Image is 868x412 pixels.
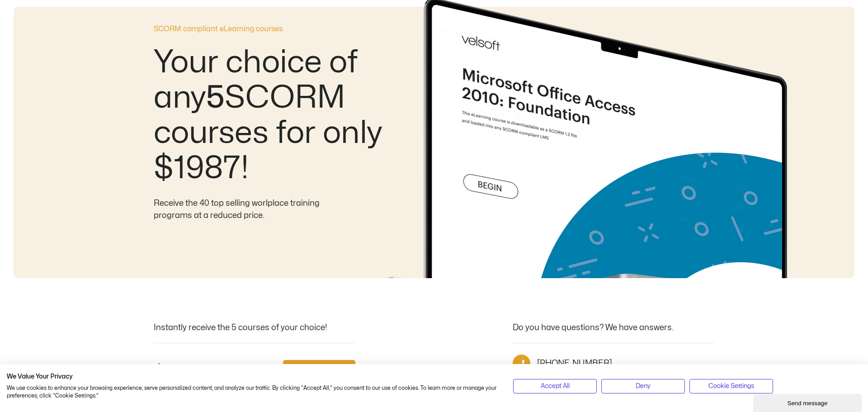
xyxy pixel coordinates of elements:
[708,381,754,391] span: Cookie Settings
[753,392,863,412] iframe: chat widget
[513,379,597,393] button: Accept all cookies
[513,322,714,334] div: Do you have questions? We have answers.
[206,83,225,113] b: 5
[154,45,383,186] h2: Your choice of any SCORM courses for only $1987!
[7,384,500,400] p: We use cookies to enhance your browsing experience, serve personalized content, and analyze our t...
[601,379,685,393] button: Deny all cookies
[7,373,500,381] h2: We Value Your Privacy
[154,197,355,223] div: Receive the 40 top selling worlplace training programs at a reduced price.
[154,322,355,334] div: Instantly receive the 5 courses of your choice!
[636,381,651,391] span: Deny
[541,381,570,391] span: Accept All
[154,24,411,34] p: SCORM compliant eLearning courses
[689,379,773,393] button: Adjust cookie preferences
